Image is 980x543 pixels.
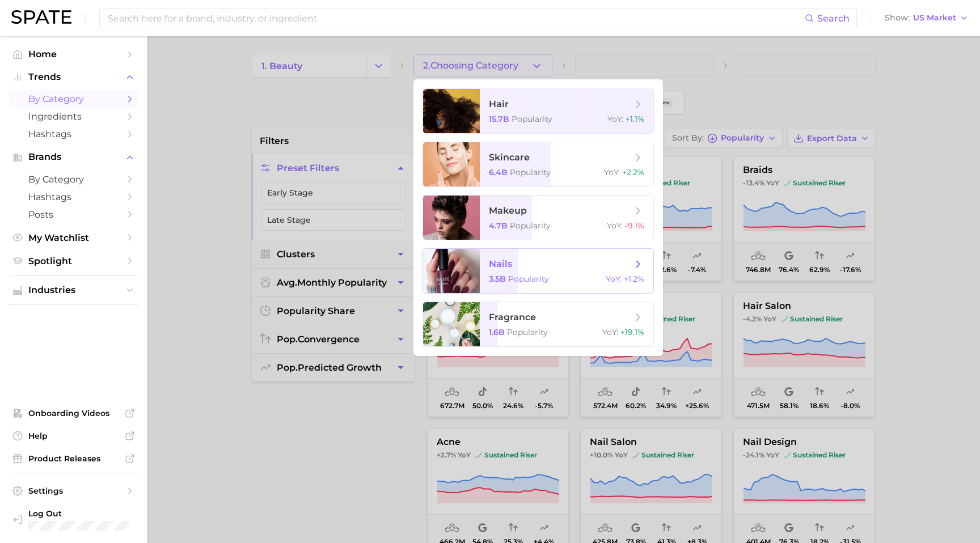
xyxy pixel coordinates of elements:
span: Log Out [28,508,133,519]
span: YoY : [607,114,623,124]
span: Hashtags [28,129,119,139]
span: 15.7b [489,114,509,124]
a: Ingredients [9,108,138,125]
span: Popularity [507,327,548,337]
a: Spotlight [9,252,138,270]
button: Brands [9,149,138,166]
span: Onboarding Videos [28,408,119,418]
button: Trends [9,69,138,86]
span: Product Releases [28,453,119,464]
a: by Category [9,90,138,108]
button: ShowUS Market [882,11,971,26]
a: Settings [9,482,138,499]
a: My Watchlist [9,229,138,247]
span: 1.6b [489,327,505,337]
span: by Category [28,174,119,185]
span: fragrance [489,312,536,323]
span: Settings [28,486,119,496]
span: Industries [28,285,119,295]
a: Posts [9,206,138,223]
span: 3.5b [489,274,506,284]
span: by Category [28,94,119,104]
span: YoY : [604,167,620,177]
span: Search [817,13,850,24]
a: Hashtags [9,125,138,143]
span: Brands [28,152,119,162]
span: +1.2% [624,274,644,284]
span: Hashtags [28,192,119,202]
span: Home [28,49,119,60]
span: skincare [489,152,530,163]
a: Product Releases [9,450,138,467]
span: US Market [913,15,956,21]
span: YoY : [606,274,622,284]
span: -9.1% [625,220,644,231]
span: Popularity [508,274,549,284]
span: 6.4b [489,167,508,177]
span: hair [489,99,509,109]
a: Hashtags [9,188,138,206]
span: Ingredients [28,111,119,122]
span: +19.1% [620,327,644,337]
ul: 2.Choosing Category [413,79,663,356]
span: +2.2% [622,167,644,177]
span: Trends [28,72,119,82]
span: YoY : [602,327,618,337]
span: 4.7b [489,220,508,231]
a: Help [9,427,138,444]
span: makeup [489,205,527,216]
span: YoY : [607,220,623,231]
span: nails [489,258,512,269]
span: +1.1% [626,114,644,124]
span: My Watchlist [28,232,119,243]
input: Search here for a brand, industry, or ingredient [107,9,805,28]
span: Show [885,15,910,21]
span: Popularity [512,114,552,124]
a: Home [9,45,138,63]
a: Onboarding Videos [9,405,138,422]
span: Popularity [510,167,551,177]
a: Log out. Currently logged in with e-mail mshon@dashingdiva.com. [9,505,138,534]
button: Industries [9,282,138,299]
a: by Category [9,171,138,188]
span: Posts [28,209,119,220]
img: SPATE [11,10,71,24]
span: Spotlight [28,256,119,266]
span: Popularity [510,220,551,231]
span: Help [28,431,119,441]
